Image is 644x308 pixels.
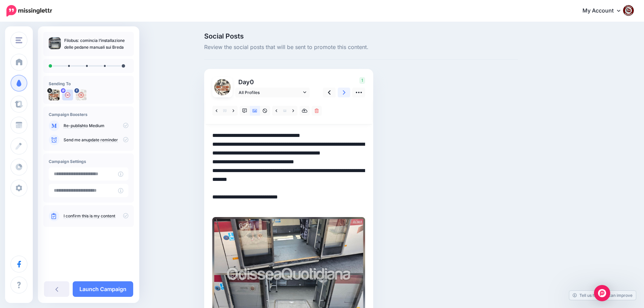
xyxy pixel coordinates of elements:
[204,33,518,40] span: Social Posts
[64,137,128,143] p: Send me an
[49,90,59,100] img: uTTNWBrh-84924.jpeg
[86,137,118,143] a: update reminder
[359,77,365,84] span: 1
[569,291,636,300] a: Tell us how we can improve
[16,37,22,43] img: menu.png
[76,90,87,100] img: 463453305_2684324355074873_6393692129472495966_n-bsa154739.jpg
[64,213,115,219] a: I confirm this is my content
[64,123,128,129] p: to Medium
[6,5,52,17] img: Missinglettr
[576,3,634,19] a: My Account
[49,37,61,49] img: 45e663d68a14ecf2a8ba9f4118319d35_thumb.jpg
[214,79,231,95] img: uTTNWBrh-84924.jpeg
[235,77,311,87] p: Day
[64,37,128,51] p: Filobus: comincia l’installazione delle pedane manuali sui Breda
[49,112,128,117] h4: Campaign Boosters
[235,88,310,97] a: All Profiles
[64,123,84,128] a: Re-publish
[49,159,128,164] h4: Campaign Settings
[49,81,128,86] h4: Sending To
[594,285,610,301] div: Open Intercom Messenger
[62,90,73,100] img: user_default_image.png
[239,89,302,96] span: All Profiles
[250,78,254,86] span: 0
[204,43,518,52] span: Review the social posts that will be sent to promote this content.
